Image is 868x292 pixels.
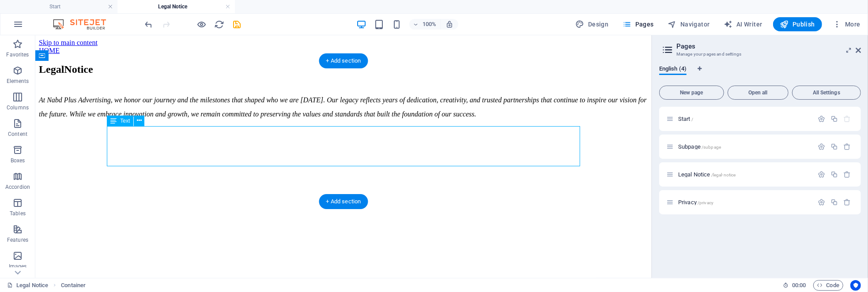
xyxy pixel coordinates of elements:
[319,194,368,209] div: + Add section
[7,236,28,243] p: Features
[664,17,713,31] button: Navigator
[619,17,657,31] button: Pages
[844,198,851,206] div: Remove
[844,115,851,123] div: The startpage cannot be deleted
[678,143,721,150] span: Click to open page
[678,116,693,122] span: Click to open page
[445,20,453,28] i: On resize automatically adjust zoom level to fit chosen device.
[9,263,27,270] p: Images
[215,19,225,30] i: Reload page
[8,131,27,138] p: Content
[51,19,117,30] img: Editor Logo
[663,90,720,95] span: New page
[7,78,29,85] p: Elements
[792,280,806,291] span: 00 00
[61,280,86,291] nav: breadcrumb
[818,171,825,178] div: Settings
[120,118,130,124] span: Text
[659,86,724,100] button: New page
[572,17,612,31] button: Design
[676,172,813,177] div: Legal Notice/legal-notice
[850,280,861,291] button: Usercentrics
[818,143,825,150] div: Settings
[711,172,736,177] span: /legal-notice
[7,104,29,111] p: Columns
[818,198,825,206] div: Settings
[232,19,242,30] i: Save (Ctrl+S)
[232,19,242,30] button: save
[576,20,609,29] span: Design
[728,86,789,100] button: Open all
[844,171,851,178] div: Remove
[830,171,838,178] div: Duplicate
[117,2,235,11] h4: Legal Notice
[780,20,815,29] span: Publish
[676,50,843,58] h3: Manage your pages and settings
[830,198,838,206] div: Duplicate
[678,199,713,206] span: Click to open page
[409,19,441,30] button: 100%
[10,210,26,217] p: Tables
[833,20,860,29] span: More
[5,183,30,191] p: Accordion
[423,19,437,30] h6: 100%
[572,17,612,31] div: Design (Ctrl+Alt+Y)
[61,280,86,291] span: Click to select. Double-click to edit
[844,143,851,150] div: Remove
[829,17,864,31] button: More
[818,115,825,123] div: Settings
[724,20,762,29] span: AI Writer
[691,117,693,122] span: /
[623,20,653,29] span: Pages
[659,65,861,82] div: Language Tabs
[773,17,822,31] button: Publish
[676,144,813,150] div: Subpage/subpage
[798,282,800,288] span: :
[702,145,721,150] span: /subpage
[698,200,713,205] span: /privacy
[817,280,839,291] span: Code
[678,171,736,178] span: Legal Notice
[830,115,838,123] div: Duplicate
[196,19,207,30] button: Click here to leave preview mode and continue editing
[732,90,785,95] span: Open all
[676,116,813,122] div: Start/
[659,64,687,76] span: English (4)
[813,280,843,291] button: Code
[11,157,25,164] p: Boxes
[7,280,48,291] a: Click to cancel selection. Double-click to open Pages
[676,199,813,205] div: Privacy/privacy
[783,280,806,291] h6: Session time
[830,143,838,150] div: Duplicate
[214,19,225,30] button: reload
[143,19,154,30] button: undo
[4,4,62,11] a: Skip to main content
[6,51,29,58] p: Favorites
[676,42,861,50] h2: Pages
[721,17,766,31] button: AI Writer
[792,86,861,100] button: All Settings
[144,19,154,30] i: Undo: Change text (Ctrl+Z)
[319,53,368,68] div: + Add section
[796,90,857,95] span: All Settings
[668,20,710,29] span: Navigator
